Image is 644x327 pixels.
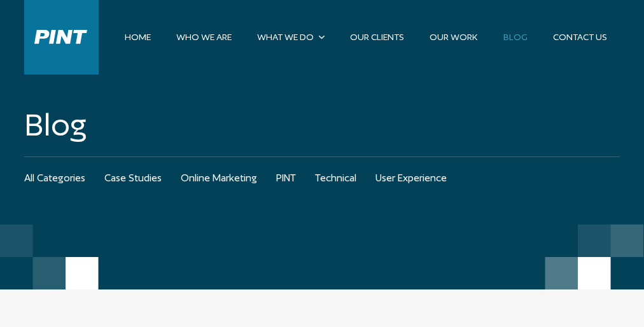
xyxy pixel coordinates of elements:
a: Our Clients [337,27,417,48]
a: Technical [315,157,356,199]
a: Online Marketing [181,157,257,199]
a: Home [112,27,164,48]
a: Case Studies [104,157,162,199]
a: Who We Are [164,27,244,48]
nav: Site Navigation [112,27,620,48]
a: PINT [276,157,296,199]
a: What We Do [244,27,337,48]
a: Blog [24,106,620,144]
a: User Experience [375,157,447,199]
nav: Blog Tag Navigation [24,157,620,199]
a: Our Work [417,27,491,48]
a: All Categories [24,157,85,199]
a: Contact Us [540,27,620,48]
a: Blog [491,27,540,48]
